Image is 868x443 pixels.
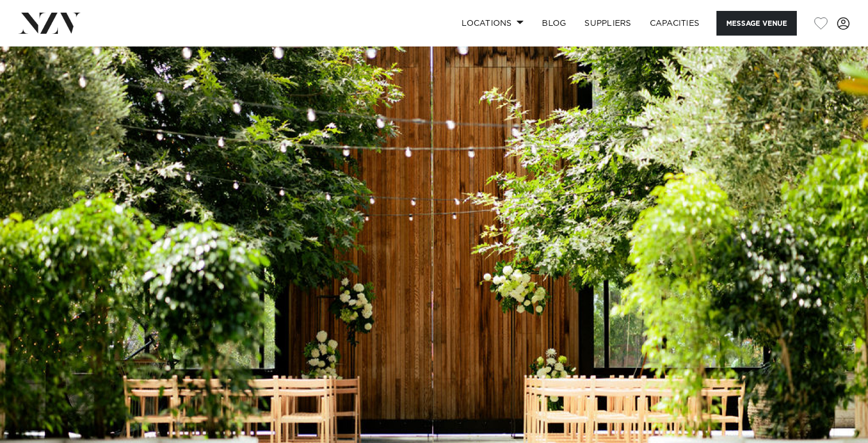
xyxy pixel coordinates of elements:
a: SUPPLIERS [575,11,640,36]
a: Locations [452,11,533,36]
img: nzv-logo.png [18,13,81,33]
a: BLOG [533,11,575,36]
a: Capacities [641,11,709,36]
button: Message Venue [716,11,797,36]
